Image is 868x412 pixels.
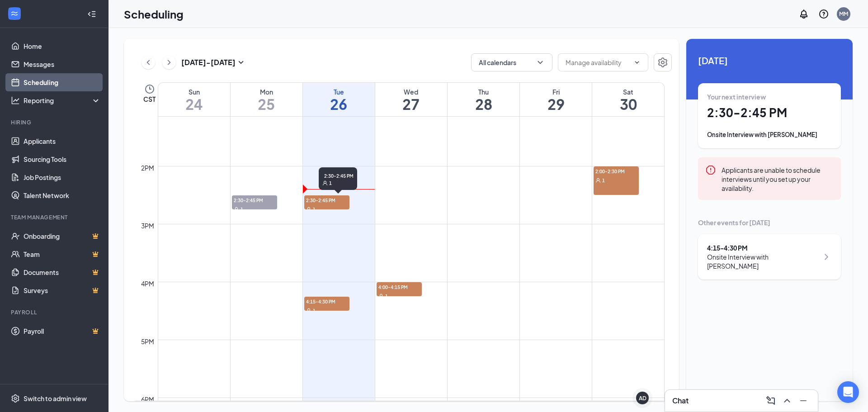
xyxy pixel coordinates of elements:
span: 2:30-2:45 PM [322,171,354,180]
span: CST [143,95,156,104]
svg: User [234,207,239,212]
svg: Clock [144,84,155,95]
span: 1 [329,180,332,186]
a: August 29, 2025 [520,83,592,116]
div: Fri [520,87,592,96]
h3: Chat [672,396,689,406]
h1: 27 [375,96,447,112]
svg: Collapse [87,9,96,19]
input: Manage availability [566,57,630,67]
span: 1 [313,206,316,213]
div: Applicants are unable to schedule interviews until you set up your availability. [722,165,834,193]
span: 1 [241,206,243,213]
h1: 2:30 - 2:45 PM [707,105,832,120]
svg: ComposeMessage [765,395,776,406]
svg: User [306,308,311,313]
svg: ChevronDown [536,58,545,67]
a: Talent Network [24,186,101,204]
a: Home [24,37,101,55]
div: Hiring [11,118,99,126]
div: 4:15 - 4:30 PM [707,243,819,252]
svg: ChevronRight [821,251,832,262]
div: Team Management [11,213,99,221]
a: DocumentsCrown [24,263,101,281]
div: Your next interview [707,92,832,101]
div: Onsite Interview with [PERSON_NAME] [707,252,819,270]
div: AD [639,394,646,402]
a: Messages [24,55,101,73]
div: Onsite Interview with [PERSON_NAME] [707,130,832,139]
svg: Settings [11,394,20,403]
div: 3pm [139,221,156,231]
svg: WorkstreamLogo [10,9,19,18]
h1: 30 [592,96,664,112]
a: Sourcing Tools [24,150,101,168]
svg: ChevronRight [165,57,174,68]
button: All calendarsChevronDown [471,53,552,71]
svg: Settings [657,57,668,68]
div: Thu [448,87,519,96]
a: Scheduling [24,73,101,91]
svg: Error [705,165,716,175]
button: Minimize [796,393,811,408]
span: 1 [313,308,316,314]
div: Sun [158,87,230,96]
span: 2:00-2:30 PM [594,166,639,175]
svg: ChevronDown [633,59,641,66]
svg: ChevronLeft [144,57,153,68]
div: Tue [303,87,375,96]
svg: User [378,294,384,299]
a: TeamCrown [24,245,101,263]
div: Mon [231,87,302,96]
button: ComposeMessage [764,393,778,408]
h1: 26 [303,96,375,112]
div: Other events for [DATE] [698,218,841,227]
div: 2pm [139,163,156,173]
div: MM [839,10,848,18]
a: August 25, 2025 [231,83,302,116]
button: Settings [654,53,672,71]
span: 4:00-4:15 PM [377,282,422,291]
span: 1 [385,293,388,299]
a: Applicants [24,132,101,150]
div: Switch to admin view [24,394,87,403]
svg: QuestionInfo [818,9,829,19]
button: ChevronRight [162,56,176,69]
h1: 29 [520,96,592,112]
button: ChevronLeft [142,56,155,69]
svg: SmallChevronDown [236,57,246,68]
h1: 24 [158,96,230,112]
svg: Analysis [11,96,20,105]
h3: [DATE] - [DATE] [181,57,236,67]
div: Reporting [24,96,101,105]
svg: ChevronUp [782,395,793,406]
span: 2:30-2:45 PM [304,195,349,204]
span: 2:30-2:45 PM [232,195,277,204]
div: 6pm [139,394,156,404]
span: 1 [602,177,605,184]
div: 4pm [139,279,156,289]
a: August 24, 2025 [158,83,230,116]
h1: 25 [231,96,302,112]
a: August 27, 2025 [375,83,447,116]
div: Open Intercom Messenger [837,381,859,403]
svg: User [322,180,328,186]
a: PayrollCrown [24,322,101,340]
a: August 26, 2025 [303,83,375,116]
div: 5pm [139,336,156,346]
div: Sat [592,87,664,96]
a: OnboardingCrown [24,227,101,245]
div: Payroll [11,308,99,316]
h1: Scheduling [124,6,184,22]
svg: User [595,178,601,183]
svg: Minimize [798,395,809,406]
a: SurveysCrown [24,281,101,299]
button: ChevronUp [780,393,794,408]
svg: Notifications [798,9,809,19]
a: Job Postings [24,168,101,186]
a: August 30, 2025 [592,83,664,116]
a: August 28, 2025 [448,83,519,116]
span: [DATE] [698,53,841,67]
svg: User [306,207,311,212]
